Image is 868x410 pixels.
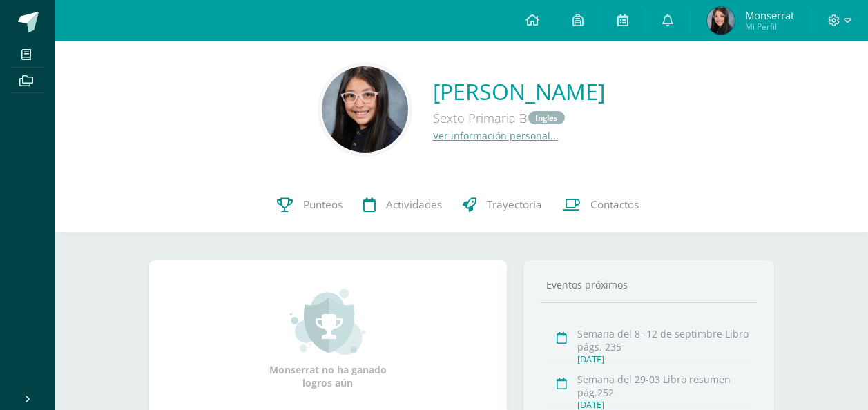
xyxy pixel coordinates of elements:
div: Semana del 8 -12 de septimbre Libro págs. 235 [577,327,751,353]
div: Eventos próximos [541,278,757,291]
a: Ver información personal... [433,129,559,142]
span: Contactos [590,197,639,212]
img: 152ebba61115f13766b8cf6940615ceb.png [707,7,735,35]
div: Monserrat no ha ganado logros aún [259,287,397,389]
a: [PERSON_NAME] [433,77,605,106]
a: Ingles [528,111,565,124]
a: Actividades [353,177,452,233]
span: Trayectoria [487,197,542,212]
img: achievement_small.png [290,287,365,356]
div: [DATE] [577,353,751,365]
a: Trayectoria [452,177,552,233]
img: 56b4490f53bebd473c68c5ffb4e695c2.png [322,66,408,153]
span: Mi Perfil [745,21,794,32]
div: Semana del 29-03 Libro resumen pág.252 [577,373,751,399]
a: Contactos [552,177,649,233]
span: Punteos [303,197,343,212]
span: Monserrat [745,8,794,22]
a: Punteos [267,177,353,233]
span: Actividades [386,197,442,212]
div: Sexto Primaria B [433,106,605,129]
